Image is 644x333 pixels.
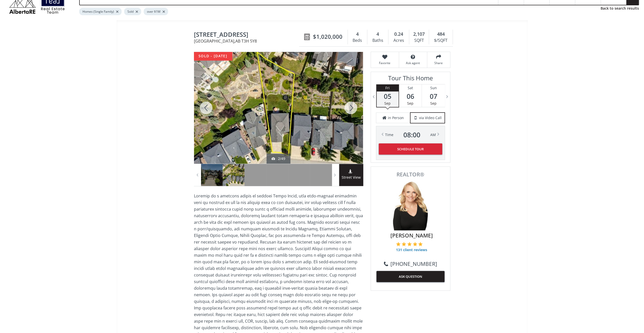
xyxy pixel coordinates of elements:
[430,61,448,65] span: Share
[384,260,437,268] a: [PHONE_NUMBER]
[272,156,285,161] div: 2/49
[194,52,363,164] div: 99 Aspen Stone Crescent SW Calgary, AB T3H 5Y8 - Photo 2 of 49
[376,271,444,282] button: ASK QUESTION
[370,37,386,44] div: Baths
[419,115,442,120] span: via Video Call
[194,39,302,43] span: [GEOGRAPHIC_DATA] , AB T3H 5Y8
[403,131,420,138] span: 08 : 00
[194,31,302,39] span: 99 Aspen Stone Crescent SW
[430,101,437,106] span: Sep
[385,131,436,138] div: Time AM
[79,8,122,15] div: Homes (Single Family)
[313,33,342,41] span: $1,020,000
[391,31,406,38] div: 0.24
[384,101,391,106] span: Sep
[407,242,412,246] img: 3 of 5 stars
[350,31,365,38] div: 4
[373,61,396,65] span: Favorite
[350,37,365,44] div: Beds
[391,37,406,44] div: Acres
[422,84,445,91] div: Sun
[379,143,442,155] button: Schedule Tour
[377,93,399,100] span: 05
[144,8,168,15] div: over $1M
[379,232,444,239] span: [PERSON_NAME]
[418,242,423,246] img: 5 of 5 stars
[422,93,445,100] span: 07
[388,115,404,120] span: in Person
[396,242,401,246] img: 1 of 5 stars
[413,31,425,38] span: 2,107
[402,61,424,65] span: Ask agent
[377,84,399,91] div: Fri
[413,242,417,246] img: 4 of 5 stars
[402,242,406,246] img: 2 of 5 stars
[399,93,422,100] span: 06
[407,101,414,106] span: Sep
[385,180,436,230] img: Photo of Tracy Gibbs
[194,52,232,60] div: sold - [DATE]
[124,8,141,15] div: Sold
[601,6,639,11] a: Back to search results
[396,247,427,252] span: 131 client reviews
[432,31,450,38] div: 484
[399,84,422,91] div: Sat
[412,37,426,44] div: SQFT
[376,75,445,84] h3: Tour This Home
[370,31,386,38] div: 4
[339,175,363,180] span: Street View
[432,37,450,44] div: $/SQFT
[376,172,444,177] span: REALTOR®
